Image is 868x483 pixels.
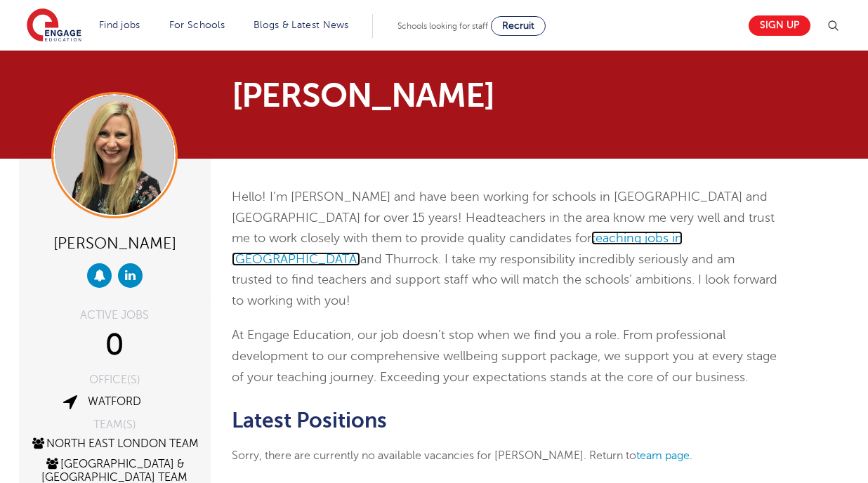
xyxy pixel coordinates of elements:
div: OFFICE(S) [29,374,200,385]
a: Sign up [749,15,810,36]
a: Recruit [491,16,546,36]
span: Schools looking for staff [397,21,488,31]
a: Watford [88,395,141,408]
a: Find jobs [99,20,140,30]
a: Blogs & Latest News [254,20,349,30]
img: Engage Education [27,8,81,44]
a: North East London Team [30,437,199,450]
div: ACTIVE JOBS [29,310,200,321]
span: At Engage Education, our job doesn’t stop when we find you a role. From professional development ... [232,328,777,383]
a: teaching jobs in [GEOGRAPHIC_DATA] [232,231,683,266]
div: 0 [29,328,200,363]
div: [PERSON_NAME] [29,229,200,256]
p: Sorry, there are currently no available vacancies for [PERSON_NAME]. Return to . [232,446,779,465]
div: TEAM(S) [29,419,200,430]
a: team page [636,449,690,462]
span: Hello! I’m [PERSON_NAME] and have been working for schools in [GEOGRAPHIC_DATA] and [GEOGRAPHIC_D... [232,190,777,307]
h2: Latest Positions [232,409,779,432]
h1: [PERSON_NAME] [232,79,565,112]
span: Recruit [502,20,534,31]
a: For Schools [169,20,225,30]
